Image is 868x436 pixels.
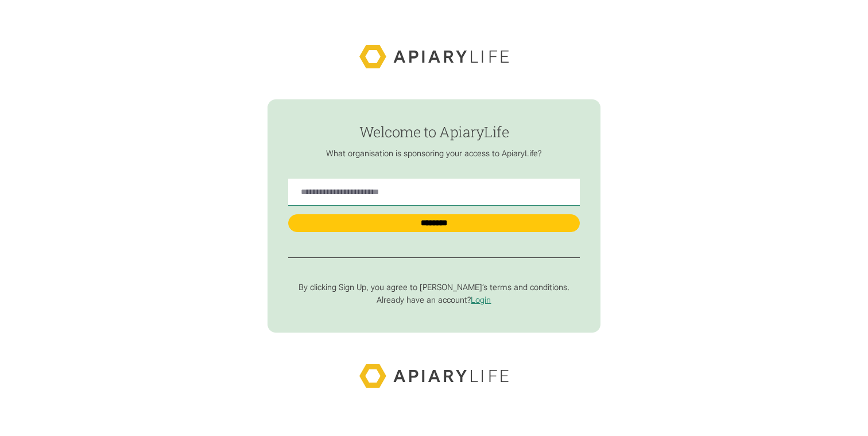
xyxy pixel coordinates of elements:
p: By clicking Sign Up, you agree to [PERSON_NAME]’s terms and conditions. [288,283,579,293]
a: Login [471,295,491,305]
h1: Welcome to ApiaryLife [288,124,579,140]
form: find-employer [268,99,600,333]
p: Already have an account? [288,295,579,306]
p: What organisation is sponsoring your access to ApiaryLife? [288,149,579,159]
